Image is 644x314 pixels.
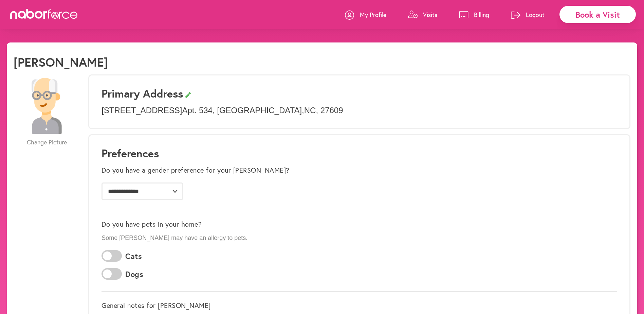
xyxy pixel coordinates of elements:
div: Book a Visit [559,6,636,23]
a: Logout [511,4,545,25]
h1: Preferences [102,147,617,160]
a: Visits [408,4,437,25]
a: My Profile [345,4,386,25]
p: Billing [474,11,489,19]
label: Dogs [125,270,143,279]
label: Do you have a gender preference for your [PERSON_NAME]? [102,166,290,174]
p: Visits [423,11,437,19]
p: Some [PERSON_NAME] may have an allergy to pets. [102,234,617,242]
label: Cats [125,252,142,261]
span: Change Picture [27,139,67,146]
img: 28479a6084c73c1d882b58007db4b51f.png [19,78,75,134]
a: Billing [459,4,489,25]
label: Do you have pets in your home? [102,220,202,228]
h3: Primary Address [102,87,617,100]
label: General notes for [PERSON_NAME] [102,301,211,310]
p: [STREET_ADDRESS] Apt. 534 , [GEOGRAPHIC_DATA] , NC , 27609 [102,106,617,116]
h1: [PERSON_NAME] [14,55,108,69]
p: My Profile [360,11,386,19]
p: Logout [526,11,545,19]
